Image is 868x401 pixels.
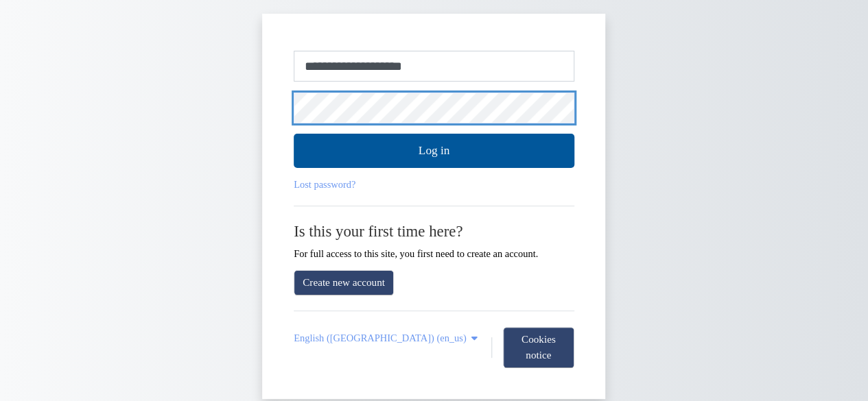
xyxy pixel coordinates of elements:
[294,222,574,259] div: For full access to this site, you first need to create an account.
[294,222,574,241] h2: Is this your first time here?
[294,270,394,295] a: Create new account
[294,179,355,190] a: Lost password?
[294,332,481,344] a: English (United States) ‎(en_us)‎
[503,327,574,368] button: Cookies notice
[294,134,574,168] button: Log in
